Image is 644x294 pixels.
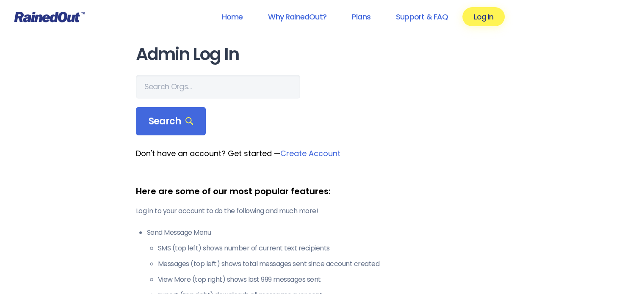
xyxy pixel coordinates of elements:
[136,107,206,136] div: Search
[462,7,504,26] a: Log In
[257,7,337,26] a: Why RainedOut?
[136,75,300,99] input: Search Orgs…
[149,115,193,127] span: Search
[158,259,509,269] li: Messages (top left) shows total messages sent since account created
[136,185,509,198] div: Here are some of our most popular features:
[158,243,509,253] li: SMS (top left) shows number of current text recipients
[136,45,509,64] h1: Admin Log In
[385,7,459,26] a: Support & FAQ
[158,275,509,285] li: View More (top right) shows last 999 messages sent
[210,7,254,26] a: Home
[280,148,340,159] a: Create Account
[136,206,509,216] p: Log in to your account to do the following and much more!
[341,7,381,26] a: Plans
